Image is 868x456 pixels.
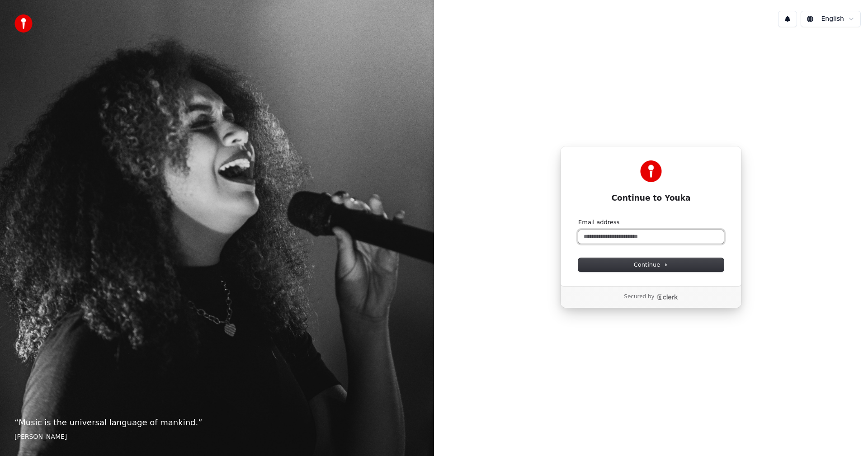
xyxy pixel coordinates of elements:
footer: [PERSON_NAME] [14,432,420,442]
h1: Continue to Youka [578,193,724,204]
p: Secured by [624,293,654,301]
label: Email address [578,218,619,226]
img: youka [14,14,33,33]
span: Continue [634,261,668,269]
p: “ Music is the universal language of mankind. ” [14,416,420,429]
button: Continue [578,258,724,272]
a: Clerk logo [656,294,678,300]
img: Youka [640,160,662,182]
